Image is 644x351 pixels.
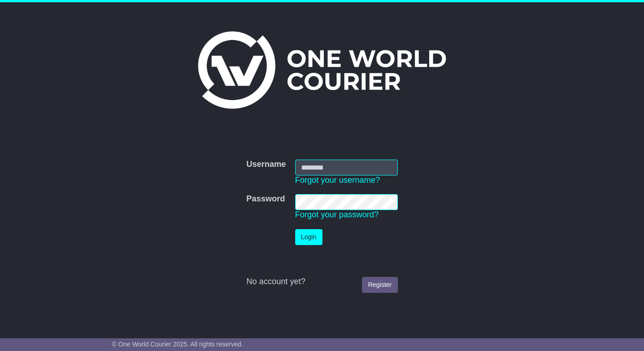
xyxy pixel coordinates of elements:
div: No account yet? [246,277,397,287]
a: Forgot your password? [295,210,379,219]
button: Login [295,229,322,245]
a: Register [362,277,397,293]
a: Forgot your username? [295,175,380,185]
img: One World [198,31,446,109]
label: Username [246,160,286,170]
span: © One World Courier 2025. All rights reserved. [112,341,243,348]
label: Password [246,194,285,204]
